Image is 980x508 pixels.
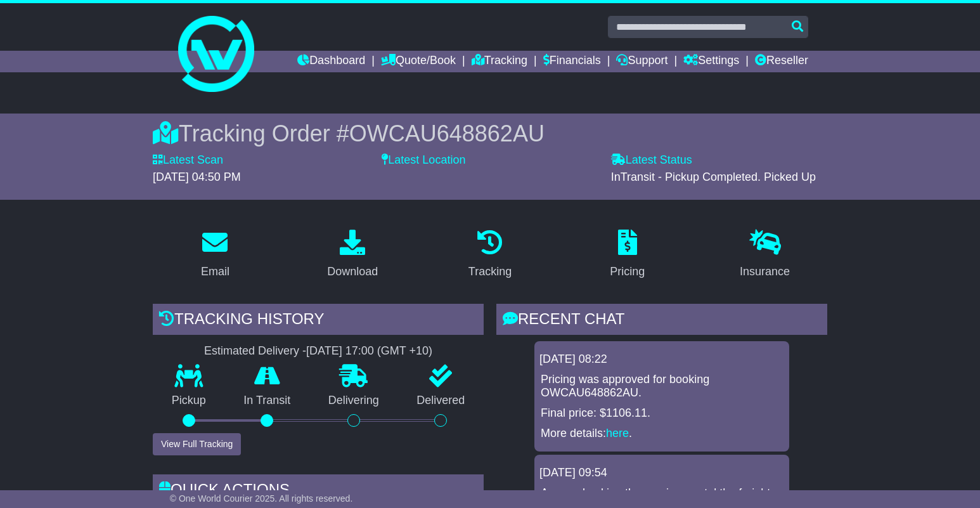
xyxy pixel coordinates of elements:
[153,153,223,167] label: Latest Scan
[381,51,456,72] a: Quote/Book
[602,225,653,285] a: Pricing
[306,344,432,358] div: [DATE] 17:00 (GMT +10)
[496,304,827,338] div: RECENT CHAT
[740,263,790,280] div: Insurance
[319,225,386,285] a: Download
[541,407,783,420] p: Final price: $1106.11.
[683,51,739,72] a: Settings
[468,263,512,280] div: Tracking
[610,263,645,280] div: Pricing
[153,433,241,455] button: View Full Tracking
[460,225,520,285] a: Tracking
[755,51,808,72] a: Reseller
[349,120,545,147] span: OWCAU648862AU
[170,493,353,504] span: © One World Courier 2025. All rights reserved.
[543,51,601,72] a: Financials
[309,394,398,408] p: Delivering
[611,171,816,183] span: InTransit - Pickup Completed. Picked Up
[153,171,241,183] span: [DATE] 04:50 PM
[539,466,784,480] div: [DATE] 09:54
[153,304,484,338] div: Tracking history
[606,427,629,440] a: here
[541,427,783,441] p: More details: .
[472,51,527,72] a: Tracking
[732,225,798,285] a: Insurance
[616,51,667,72] a: Support
[297,51,365,72] a: Dashboard
[539,353,784,367] div: [DATE] 08:22
[225,394,310,408] p: In Transit
[382,153,465,167] label: Latest Location
[611,153,692,167] label: Latest Status
[201,263,229,280] div: Email
[327,263,378,280] div: Download
[193,225,238,285] a: Email
[153,394,225,408] p: Pickup
[398,394,484,408] p: Delivered
[153,120,827,147] div: Tracking Order #
[153,344,484,358] div: Estimated Delivery -
[541,373,783,400] p: Pricing was approved for booking OWCAU648862AU.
